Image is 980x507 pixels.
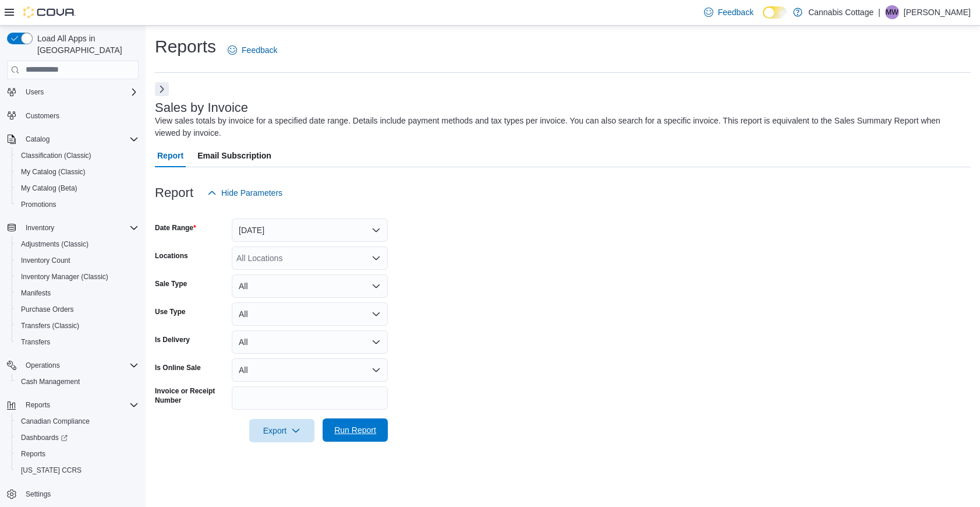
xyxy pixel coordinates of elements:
span: Canadian Compliance [16,414,139,428]
h3: Report [155,186,193,200]
span: Run Report [334,424,376,436]
img: Cova [23,6,76,18]
span: Transfers (Classic) [16,319,139,333]
span: Email Subscription [197,144,271,167]
a: Reports [16,447,50,461]
a: Manifests [16,286,55,300]
button: My Catalog (Classic) [12,164,143,180]
span: Promotions [21,200,56,209]
span: Adjustments (Classic) [21,240,89,249]
span: My Catalog (Classic) [21,167,86,177]
a: My Catalog (Classic) [16,165,90,179]
div: Mariana Wolff [885,5,899,19]
span: Classification (Classic) [21,151,91,160]
span: Inventory Manager (Classic) [16,270,139,284]
button: Reports [12,446,143,462]
button: Purchase Orders [12,301,143,318]
a: Dashboards [16,431,72,445]
span: Customers [21,108,139,123]
label: Locations [155,251,188,260]
button: Operations [21,358,65,372]
span: Transfers [16,335,139,349]
button: Users [21,85,48,99]
span: Customers [26,111,59,121]
span: Transfers (Classic) [21,321,79,330]
button: Transfers (Classic) [12,318,143,334]
button: Next [155,82,169,96]
button: Inventory [21,221,59,235]
a: Feedback [223,38,282,62]
button: Reports [21,398,55,412]
button: Operations [2,357,143,374]
span: Inventory [26,223,54,233]
span: Inventory Manager (Classic) [21,272,108,281]
span: Manifests [16,286,139,300]
label: Date Range [155,223,196,233]
button: Reports [2,397,143,413]
button: Open list of options [372,254,381,263]
button: Promotions [12,196,143,213]
button: All [232,358,388,382]
button: Inventory Count [12,252,143,269]
button: Transfers [12,334,143,350]
span: Reports [21,449,45,459]
span: Operations [26,361,60,370]
span: Reports [16,447,139,461]
button: Settings [2,485,143,502]
span: Inventory Count [16,254,139,267]
label: Use Type [155,307,185,316]
button: Adjustments (Classic) [12,236,143,252]
h1: Reports [155,35,216,58]
a: [US_STATE] CCRS [16,463,86,477]
span: Transfers [21,337,50,347]
a: Classification (Classic) [16,149,96,163]
span: Load All Apps in [GEOGRAPHIC_DATA] [33,33,139,56]
p: Cannabis Cottage [808,5,873,19]
a: Settings [21,487,55,501]
button: Cash Management [12,374,143,390]
button: All [232,330,388,354]
span: Dashboards [21,433,68,442]
span: Purchase Orders [21,305,74,314]
span: Cash Management [21,377,80,386]
span: Classification (Classic) [16,149,139,163]
span: Washington CCRS [16,463,139,477]
div: View sales totals by invoice for a specified date range. Details include payment methods and tax ... [155,115,965,139]
button: All [232,302,388,326]
span: Adjustments (Classic) [16,237,139,251]
button: All [232,274,388,298]
button: Run Report [323,418,388,442]
a: Inventory Count [16,254,75,267]
button: Catalog [2,131,143,147]
span: Promotions [16,198,139,212]
label: Is Online Sale [155,363,201,372]
button: Hide Parameters [203,181,287,205]
span: Users [21,85,139,99]
span: My Catalog (Classic) [16,165,139,179]
label: Is Delivery [155,335,190,344]
button: [DATE] [232,219,388,242]
span: Purchase Orders [16,302,139,316]
a: Feedback [699,1,758,24]
h3: Sales by Invoice [155,101,248,115]
span: Feedback [242,44,277,56]
button: Customers [2,107,143,124]
p: [PERSON_NAME] [904,5,971,19]
span: Catalog [21,132,139,146]
a: Purchase Orders [16,302,79,316]
span: Users [26,87,44,97]
button: Canadian Compliance [12,413,143,429]
span: Inventory [21,221,139,235]
a: Cash Management [16,375,84,389]
a: Inventory Manager (Classic) [16,270,113,284]
button: Export [249,419,314,442]
span: [US_STATE] CCRS [21,466,82,475]
a: Adjustments (Classic) [16,237,93,251]
span: Hide Parameters [221,187,282,199]
span: Feedback [718,6,753,18]
a: My Catalog (Beta) [16,181,82,195]
a: Customers [21,109,64,123]
button: Manifests [12,285,143,301]
a: Canadian Compliance [16,414,94,428]
span: My Catalog (Beta) [16,181,139,195]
